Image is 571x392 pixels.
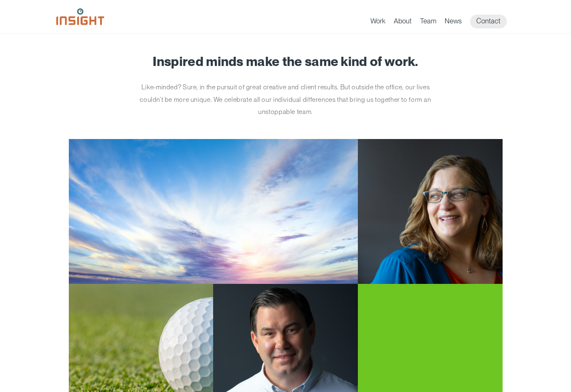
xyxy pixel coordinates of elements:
[69,54,503,68] h1: Inspired minds make the same kind of work.
[470,15,507,28] a: Contact
[445,17,462,28] a: News
[56,8,104,25] img: Insight Marketing Design
[129,81,442,118] p: Like-minded? Sure, in the pursuit of great creative and client results. But outside the office, o...
[394,17,412,28] a: About
[358,139,503,284] img: Jill Smith
[370,17,385,28] a: Work
[420,17,436,28] a: Team
[370,15,515,28] nav: primary navigation menu
[69,139,503,284] a: Jill Smith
